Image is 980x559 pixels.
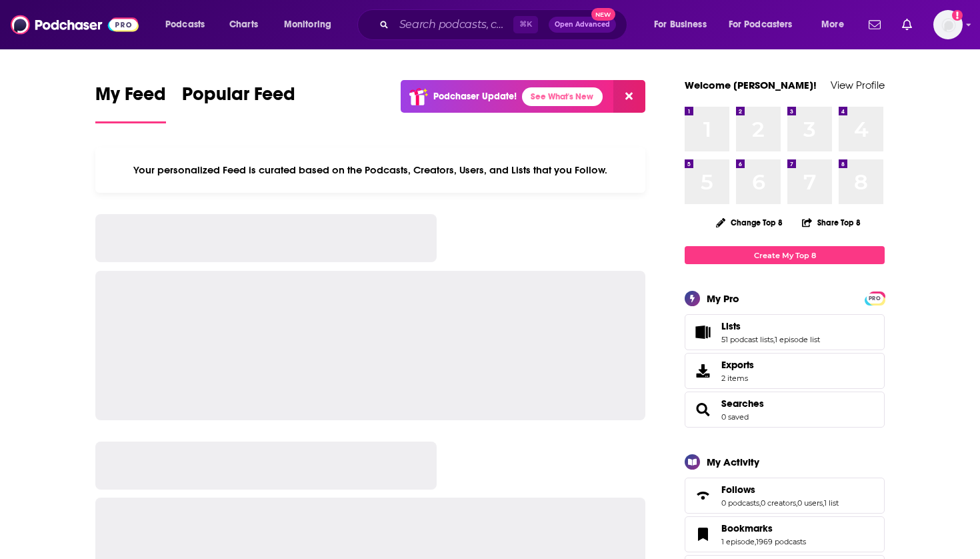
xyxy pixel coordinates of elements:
[952,10,963,21] svg: Add a profile image
[11,12,139,37] img: Podchaser - Follow, Share and Rate Podcasts
[689,400,716,419] a: Searches
[721,335,773,344] a: 51 podcast lists
[933,10,963,39] img: User Profile
[721,522,806,534] a: Bookmarks
[95,147,645,193] div: Your personalized Feed is curated based on the Podcasts, Creators, Users, and Lists that you Follow.
[759,498,761,508] span: ,
[721,412,749,422] a: 0 saved
[867,294,883,304] span: PRO
[182,83,295,113] span: Popular Feed
[824,498,839,508] a: 1 list
[689,525,716,544] a: Bookmarks
[721,359,754,371] span: Exports
[721,498,759,508] a: 0 podcasts
[867,293,883,303] a: PRO
[165,15,205,34] span: Podcasts
[721,374,754,383] span: 2 items
[721,320,741,332] span: Lists
[685,353,885,389] a: Exports
[685,246,885,264] a: Create My Top 8
[755,537,756,546] span: ,
[729,15,793,34] span: For Podcasters
[95,83,166,123] a: My Feed
[685,392,885,428] span: Searches
[95,83,166,113] span: My Feed
[812,14,861,35] button: open menu
[721,484,755,496] span: Follows
[685,79,817,91] a: Welcome [PERSON_NAME]!
[370,9,640,40] div: Search podcasts, credits, & more...
[229,15,258,34] span: Charts
[591,8,615,21] span: New
[549,17,616,33] button: Open AdvancedNew
[522,87,603,106] a: See What's New
[756,537,806,546] a: 1969 podcasts
[182,83,295,123] a: Popular Feed
[707,456,759,468] div: My Activity
[797,498,823,508] a: 0 users
[721,398,764,410] a: Searches
[708,214,791,231] button: Change Top 8
[689,362,716,380] span: Exports
[897,13,917,36] a: Show notifications dropdown
[284,15,331,34] span: Monitoring
[433,91,517,102] p: Podchaser Update!
[796,498,797,508] span: ,
[156,14,222,35] button: open menu
[821,15,844,34] span: More
[721,522,773,534] span: Bookmarks
[685,516,885,552] span: Bookmarks
[761,498,796,508] a: 0 creators
[685,478,885,514] span: Follows
[221,14,266,35] a: Charts
[831,79,885,91] a: View Profile
[773,335,775,344] span: ,
[645,14,723,35] button: open menu
[933,10,963,39] button: Show profile menu
[513,16,538,33] span: ⌘ K
[685,314,885,350] span: Lists
[689,323,716,342] a: Lists
[720,14,812,35] button: open menu
[721,484,839,496] a: Follows
[654,15,707,34] span: For Business
[823,498,824,508] span: ,
[275,14,349,35] button: open menu
[689,486,716,505] a: Follows
[863,13,886,36] a: Show notifications dropdown
[707,292,739,305] div: My Pro
[801,209,861,235] button: Share Top 8
[721,320,820,332] a: Lists
[775,335,820,344] a: 1 episode list
[394,14,513,35] input: Search podcasts, credits, & more...
[721,537,755,546] a: 1 episode
[933,10,963,39] span: Logged in as Mark.Hayward
[555,21,610,28] span: Open Advanced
